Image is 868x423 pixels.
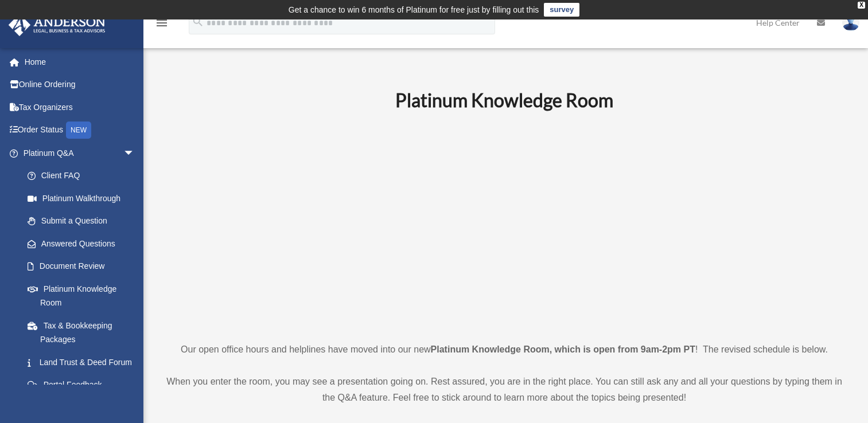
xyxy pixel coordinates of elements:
[5,14,109,36] img: Anderson Advisors Platinum Portal
[16,232,152,255] a: Answered Questions
[544,3,579,17] a: survey
[8,50,152,73] a: Home
[155,16,169,30] i: menu
[155,20,169,30] a: menu
[289,3,539,17] div: Get a chance to win 6 months of Platinum for free just by filling out this
[16,210,152,233] a: Submit a Question
[66,122,91,139] div: NEW
[395,89,613,111] b: Platinum Knowledge Room
[8,73,152,96] a: Online Ordering
[16,277,146,314] a: Platinum Knowledge Room
[8,119,152,142] a: Order StatusNEW
[431,344,695,354] strong: Platinum Knowledge Room, which is open from 9am-2pm PT
[16,351,152,374] a: Land Trust & Deed Forum
[164,374,845,406] p: When you enter the room, you may see a presentation going on. Rest assured, you are in the right ...
[8,96,152,119] a: Tax Organizers
[858,2,865,9] div: close
[16,164,152,187] a: Client FAQ
[16,314,152,351] a: Tax & Bookkeeping Packages
[332,127,676,320] iframe: 231110_Toby_KnowledgeRoom
[842,14,859,31] img: User Pic
[192,15,204,28] i: search
[16,374,152,397] a: Portal Feedback
[123,142,146,165] span: arrow_drop_down
[16,255,152,278] a: Document Review
[164,342,845,358] p: Our open office hours and helplines have moved into our new ! The revised schedule is below.
[16,187,152,210] a: Platinum Walkthrough
[8,142,152,164] a: Platinum Q&Aarrow_drop_down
